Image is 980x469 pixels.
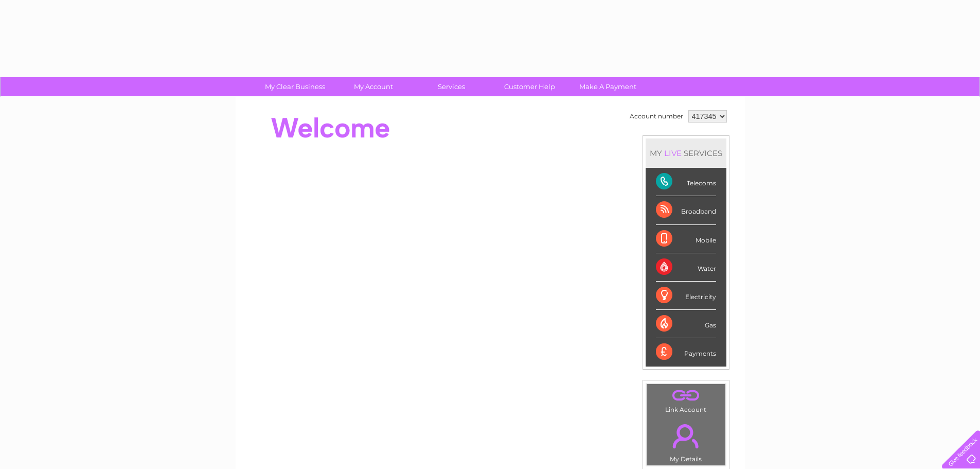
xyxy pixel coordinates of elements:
[656,168,716,196] div: Telecoms
[656,253,716,282] div: Water
[656,310,716,338] div: Gas
[627,108,686,125] td: Account number
[649,418,723,454] a: .
[253,77,337,96] a: My Clear Business
[646,415,726,466] td: My Details
[656,225,716,253] div: Mobile
[656,282,716,310] div: Electricity
[646,138,726,168] div: MY SERVICES
[656,196,716,224] div: Broadband
[662,148,684,158] div: LIVE
[331,77,416,96] a: My Account
[649,387,723,405] a: .
[565,77,650,96] a: Make A Payment
[646,384,726,416] td: Link Account
[656,338,716,366] div: Payments
[409,77,494,96] a: Services
[487,77,572,96] a: Customer Help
